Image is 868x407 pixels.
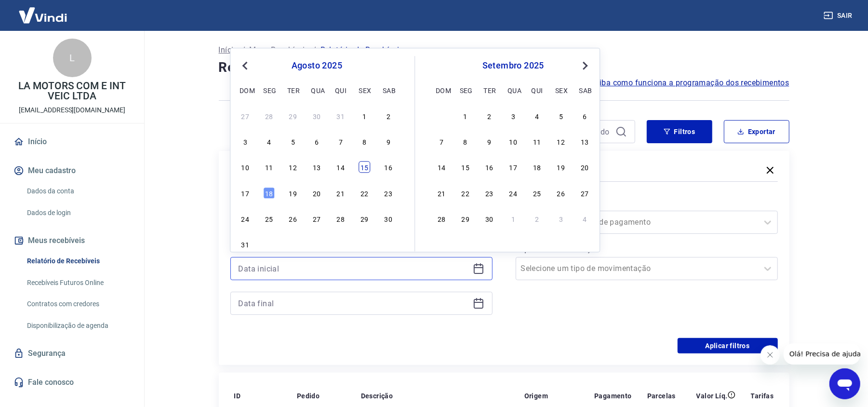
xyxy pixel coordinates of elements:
[483,110,495,122] div: Choose terça-feira, 2 de setembro de 2025
[311,110,322,122] div: Choose quarta-feira, 30 de julho de 2025
[460,136,471,148] div: Choose segunda-feira, 8 de setembro de 2025
[240,162,251,173] div: Choose domingo, 10 de agosto de 2025
[555,136,567,148] div: Choose sexta-feira, 12 de setembro de 2025
[335,213,347,224] div: Choose quinta-feira, 28 de agosto de 2025
[297,391,320,401] p: Pedido
[696,391,728,401] p: Valor Líq.
[335,239,347,250] div: Choose quinta-feira, 4 de setembro de 2025
[311,84,322,96] div: qua
[579,84,591,96] div: sab
[240,187,251,199] div: Choose domingo, 17 de agosto de 2025
[12,160,133,181] button: Meu cadastro
[724,120,789,143] button: Exportar
[647,391,676,401] p: Parcelas
[239,60,251,71] button: Previous Month
[436,110,447,122] div: Choose domingo, 31 de agosto de 2025
[287,136,299,148] div: Choose terça-feira, 5 de agosto de 2025
[359,187,370,199] div: Choose sexta-feira, 22 de agosto de 2025
[531,84,543,96] div: qui
[263,84,275,96] div: seg
[335,84,347,96] div: qui
[483,162,495,173] div: Choose terça-feira, 16 de setembro de 2025
[579,213,591,224] div: Choose sábado, 4 de outubro de 2025
[594,391,632,401] p: Pagamento
[311,239,322,250] div: Choose quarta-feira, 3 de setembro de 2025
[12,0,74,30] img: Vindi
[335,162,347,173] div: Choose quinta-feira, 14 de agosto de 2025
[8,81,136,101] p: LA MOTORS COM E INT VEIC LTDA
[23,251,133,271] a: Relatório de Recebíveis
[518,244,776,255] label: Tipo de Movimentação
[460,213,471,224] div: Choose segunda-feira, 29 de setembro de 2025
[822,7,856,25] button: Sair
[359,239,370,250] div: Choose sexta-feira, 5 de setembro de 2025
[579,162,591,173] div: Choose sábado, 20 de setembro de 2025
[6,7,81,14] span: Olá! Precisa de ajuda?
[12,230,133,251] button: Meus recebíveis
[359,84,370,96] div: sex
[287,187,299,199] div: Choose terça-feira, 19 de agosto de 2025
[435,109,592,226] div: month 2025-09
[23,273,133,293] a: Recebíveis Futuros Online
[19,105,125,115] p: [EMAIL_ADDRESS][DOMAIN_NAME]
[249,44,309,56] p: Meus Recebíveis
[555,162,567,173] div: Choose sexta-feira, 19 de setembro de 2025
[240,84,251,96] div: dom
[240,110,251,122] div: Choose domingo, 27 de julho de 2025
[436,84,447,96] div: dom
[460,84,471,96] div: seg
[335,110,347,122] div: Choose quinta-feira, 31 de julho de 2025
[23,294,133,314] a: Contratos com credores
[263,110,275,122] div: Choose segunda-feira, 28 de julho de 2025
[23,203,133,223] a: Dados de login
[383,84,394,96] div: sab
[23,181,133,201] a: Dados da conta
[219,44,238,56] a: Início
[579,110,591,122] div: Choose sábado, 6 de setembro de 2025
[460,187,471,199] div: Choose segunda-feira, 22 de setembro de 2025
[219,58,789,77] h4: Relatório de Recebíveis
[555,187,567,199] div: Choose sexta-feira, 26 de setembro de 2025
[287,239,299,250] div: Choose terça-feira, 2 de setembro de 2025
[240,213,251,224] div: Choose domingo, 24 de agosto de 2025
[829,368,860,399] iframe: Botão para abrir a janela de mensagens
[12,131,133,152] a: Início
[383,162,394,173] div: Choose sábado, 16 de agosto de 2025
[436,187,447,199] div: Choose domingo, 21 de setembro de 2025
[507,136,519,148] div: Choose quarta-feira, 10 de setembro de 2025
[263,136,275,148] div: Choose segunda-feira, 4 de agosto de 2025
[579,136,591,148] div: Choose sábado, 13 de setembro de 2025
[287,84,299,96] div: ter
[383,239,394,250] div: Choose sábado, 6 de setembro de 2025
[383,110,394,122] div: Choose sábado, 2 de agosto de 2025
[287,162,299,173] div: Choose terça-feira, 12 de agosto de 2025
[590,77,789,89] a: Saiba como funciona a programação dos recebimentos
[647,120,712,143] button: Filtros
[239,261,469,276] input: Data inicial
[12,343,133,364] a: Segurança
[524,391,548,401] p: Origem
[555,110,567,122] div: Choose sexta-feira, 5 de setembro de 2025
[383,187,394,199] div: Choose sábado, 23 de agosto de 2025
[460,162,471,173] div: Choose segunda-feira, 15 de setembro de 2025
[678,338,778,353] button: Aplicar filtros
[579,60,591,71] button: Next Month
[263,162,275,173] div: Choose segunda-feira, 11 de agosto de 2025
[483,187,495,199] div: Choose terça-feira, 23 de setembro de 2025
[311,162,322,173] div: Choose quarta-feira, 13 de agosto de 2025
[507,110,519,122] div: Choose quarta-feira, 3 de setembro de 2025
[335,187,347,199] div: Choose quinta-feira, 21 de agosto de 2025
[359,136,370,148] div: Choose sexta-feira, 8 de agosto de 2025
[335,136,347,148] div: Choose quinta-feira, 7 de agosto de 2025
[751,391,774,401] p: Tarifas
[240,136,251,148] div: Choose domingo, 3 de agosto de 2025
[383,213,394,224] div: Choose sábado, 30 de agosto de 2025
[383,136,394,148] div: Choose sábado, 9 de agosto de 2025
[287,110,299,122] div: Choose terça-feira, 29 de julho de 2025
[240,239,251,250] div: Choose domingo, 31 de agosto de 2025
[483,213,495,224] div: Choose terça-feira, 30 de setembro de 2025
[436,136,447,148] div: Choose domingo, 7 de setembro de 2025
[359,213,370,224] div: Choose sexta-feira, 29 de agosto de 2025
